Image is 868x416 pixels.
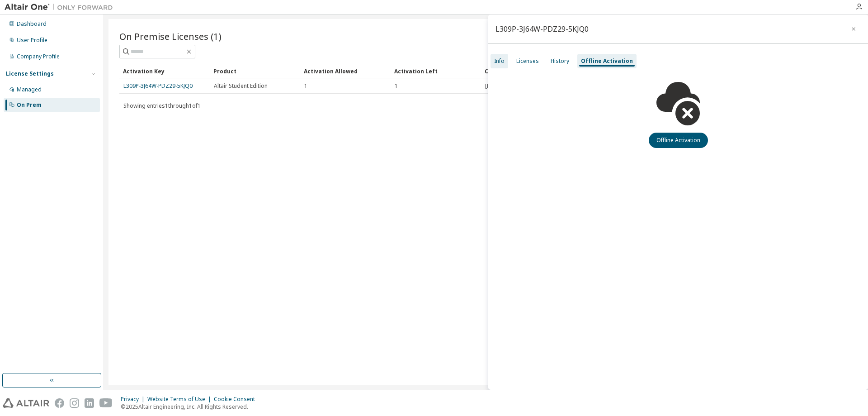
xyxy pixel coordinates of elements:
img: linkedin.svg [85,398,94,408]
div: History [551,57,569,65]
div: On Prem [17,101,42,109]
img: altair_logo.svg [3,398,49,408]
div: Activation Left [394,64,477,78]
div: Activation Key [123,64,206,78]
img: facebook.svg [55,398,64,408]
div: Licenses [516,57,539,65]
div: Managed [17,86,42,93]
div: Info [494,57,505,65]
div: Company Profile [17,53,60,60]
span: 1 [395,82,398,90]
div: Privacy [121,396,147,403]
span: Altair Student Edition [214,82,268,90]
div: Website Terms of Use [147,396,214,403]
img: Altair One [5,3,118,12]
div: Activation Allowed [304,64,387,78]
div: Product [213,64,297,78]
img: youtube.svg [99,398,113,408]
div: L309P-3J64W-PDZ29-5KJQ0 [495,25,589,33]
div: User Profile [17,37,47,44]
div: Cookie Consent [214,396,260,403]
span: On Premise Licenses (1) [119,30,222,43]
p: © 2025 Altair Engineering, Inc. All Rights Reserved. [121,403,260,411]
button: Offline Activation [649,133,708,148]
div: Creation Date [485,64,813,78]
span: 1 [304,82,307,90]
img: instagram.svg [70,398,79,408]
span: [DATE] 12:31:21 [485,82,525,90]
div: License Settings [6,70,54,77]
span: Showing entries 1 through 1 of 1 [123,102,201,110]
div: Offline Activation [581,57,633,65]
div: Dashboard [17,20,47,28]
a: L309P-3J64W-PDZ29-5KJQ0 [123,82,193,90]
